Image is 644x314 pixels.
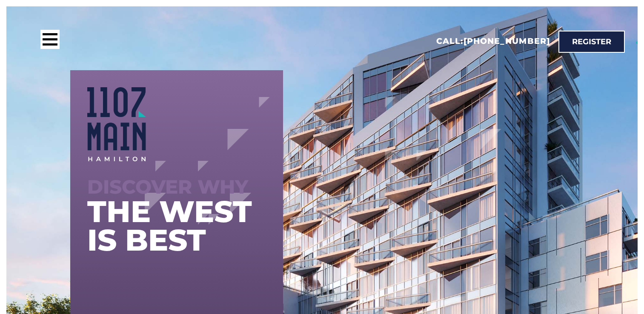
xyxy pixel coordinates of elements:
h1: the west is best [87,197,266,254]
div: Discover why [87,178,266,196]
h2: Call: [436,36,550,47]
a: Register [558,31,625,53]
span: Register [572,38,611,46]
a: [PHONE_NUMBER] [464,36,550,46]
